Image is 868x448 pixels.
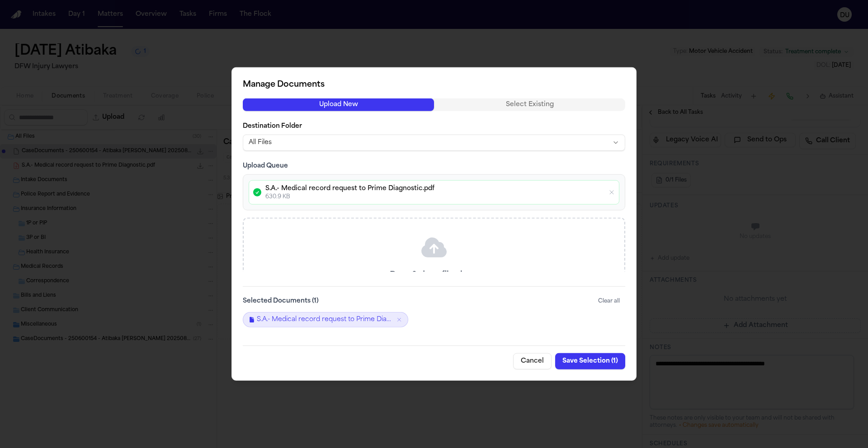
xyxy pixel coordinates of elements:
[265,184,604,193] p: S.A.- Medical record request to Prime Diagnostic.pdf
[390,269,479,282] p: Drag & drop files here
[434,98,625,111] button: Select Existing
[243,79,625,91] h2: Manage Documents
[243,162,625,171] h3: Upload Queue
[265,193,604,201] p: 630.9 KB
[513,353,552,369] button: Cancel
[243,297,319,306] label: Selected Documents ( 1 )
[243,122,625,131] label: Destination Folder
[257,315,392,324] span: S.A.- Medical record request to Prime Diagnostic.pdf
[396,317,402,323] button: Remove S.A.- Medical record request to Prime Diagnostic.pdf
[593,294,625,308] button: Clear all
[243,98,434,111] button: Upload New
[555,353,625,369] button: Save Selection (1)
